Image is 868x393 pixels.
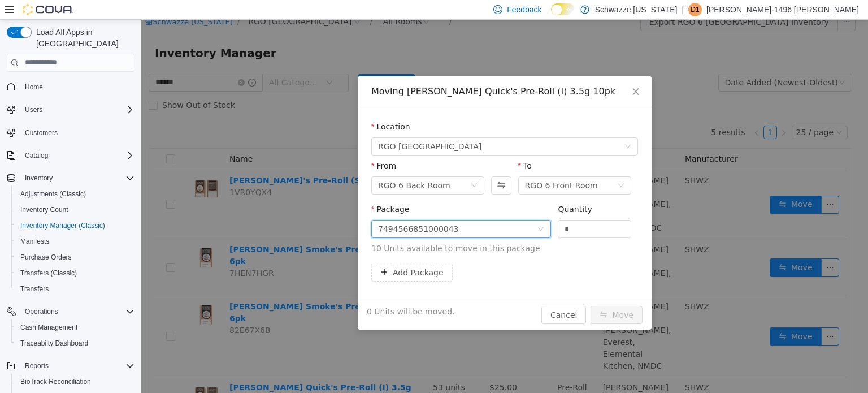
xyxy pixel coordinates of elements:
span: Traceabilty Dashboard [20,339,88,348]
span: Catalog [20,149,134,162]
p: Schwazze [US_STATE] [595,3,678,16]
span: Traceabilty Dashboard [16,336,134,350]
button: Adjustments (Classic) [11,186,139,202]
span: Inventory Manager (Classic) [16,219,134,232]
span: BioTrack Reconciliation [20,377,91,386]
button: Inventory Count [11,202,139,218]
button: icon: swapMove [449,286,501,304]
span: Inventory [20,171,134,185]
span: 0 Units will be moved. [225,286,314,298]
button: Users [20,103,47,116]
button: Transfers (Classic) [11,265,139,281]
button: Reports [2,358,139,374]
button: Close [479,57,510,88]
div: RGO 6 Front Room [384,157,457,174]
p: [PERSON_NAME]-1496 [PERSON_NAME] [706,3,859,16]
i: icon: down [329,162,336,170]
label: Location [230,102,269,111]
i: icon: down [396,206,403,214]
i: icon: down [476,162,483,170]
span: Home [20,80,134,94]
span: Cash Management [16,321,134,334]
button: Inventory [2,170,139,186]
div: 7494566851000043 [237,201,318,218]
input: Dark Mode [551,3,575,15]
i: icon: down [483,123,490,131]
span: Transfers (Classic) [20,269,77,278]
span: Reports [25,361,49,370]
span: Manifests [16,235,134,248]
input: Quantity [417,201,489,218]
button: Catalog [2,148,139,163]
span: Purchase Orders [16,251,134,264]
span: Purchase Orders [20,253,72,262]
label: Package [230,185,268,194]
a: Traceabilty Dashboard [16,336,93,350]
button: Reports [20,359,53,373]
span: Customers [20,126,134,140]
button: Home [2,79,139,95]
span: Operations [25,307,58,316]
button: Manifests [11,234,139,249]
button: Inventory [20,171,57,185]
p: | [682,3,684,16]
label: To [377,141,390,150]
a: BioTrack Reconciliation [16,375,96,388]
span: Transfers [16,282,134,296]
span: 10 Units available to move in this package [230,223,497,235]
a: Adjustments (Classic) [16,187,90,201]
button: Operations [2,304,139,319]
a: Cash Management [16,321,82,334]
span: Users [25,105,42,114]
span: Transfers [20,284,49,293]
span: Inventory Count [16,203,134,217]
button: Cancel [400,286,445,304]
span: BioTrack Reconciliation [16,375,134,388]
a: Inventory Count [16,203,73,217]
span: Operations [20,305,134,318]
div: Moving [PERSON_NAME] Quick's Pre-Roll (I) 3.5g 10pk [230,66,497,78]
span: Load All Apps in [GEOGRAPHIC_DATA] [32,27,134,49]
span: Reports [20,359,134,373]
a: Transfers [16,282,53,296]
img: Cova [23,4,73,15]
button: Purchase Orders [11,249,139,265]
span: D1 [691,3,699,16]
a: Purchase Orders [16,251,76,264]
span: Inventory Count [20,205,68,214]
span: Transfers (Classic) [16,266,134,280]
span: Feedback [507,4,541,15]
button: Cash Management [11,319,139,335]
span: Inventory [25,174,53,183]
div: RGO 6 Back Room [237,157,309,174]
span: Manifests [20,237,49,246]
button: Traceabilty Dashboard [11,335,139,351]
span: Users [20,103,134,116]
span: RGO 6 Northeast Heights [237,118,340,135]
span: Customers [25,128,58,137]
label: From [230,141,255,150]
label: Quantity [416,185,451,194]
div: Danny-1496 Moreno [688,3,702,16]
a: Transfers (Classic) [16,266,81,280]
a: Home [20,80,47,94]
i: icon: close [490,67,499,76]
span: Catalog [25,151,48,160]
button: Catalog [20,149,53,162]
span: Cash Management [20,323,77,332]
span: Inventory Manager (Classic) [20,221,105,230]
span: Home [25,83,43,92]
span: Adjustments (Classic) [16,187,134,201]
a: Inventory Manager (Classic) [16,219,110,232]
button: Inventory Manager (Classic) [11,218,139,234]
button: Transfers [11,281,139,297]
a: Customers [20,126,62,140]
button: BioTrack Reconciliation [11,374,139,390]
button: icon: plusAdd Package [230,244,311,262]
button: Operations [20,305,63,318]
button: Users [2,102,139,118]
a: Manifests [16,235,54,248]
button: Customers [2,124,139,141]
button: Swap [350,157,370,175]
span: Dark Mode [551,15,552,16]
